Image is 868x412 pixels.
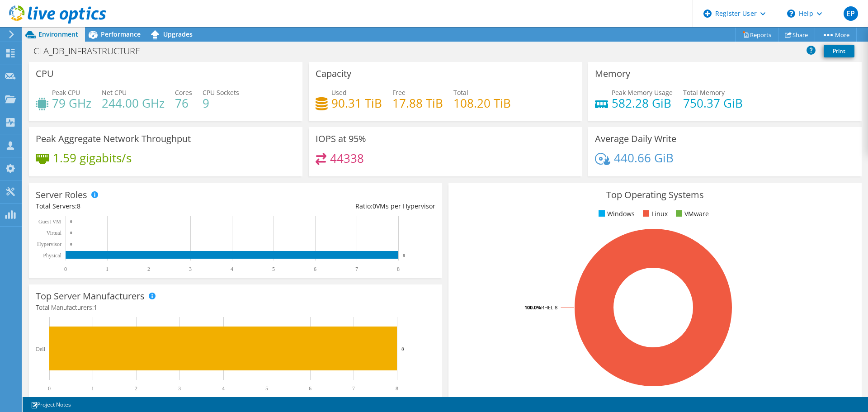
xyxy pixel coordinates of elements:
span: Total [453,88,468,97]
h3: Top Operating Systems [455,190,855,200]
span: 8 [77,202,80,210]
a: Print [824,45,854,57]
h3: Server Roles [36,190,87,200]
text: 7 [355,266,358,272]
text: 4 [222,385,225,392]
h4: 79 GHz [52,98,91,108]
text: Virtual [47,230,62,236]
text: 0 [70,242,72,246]
a: More [815,28,857,42]
text: 7 [352,385,355,392]
h3: Average Daily Write [595,134,676,144]
h3: CPU [36,69,54,79]
h3: Peak Aggregate Network Throughput [36,134,191,144]
span: CPU Sockets [203,88,239,97]
li: Linux [641,209,668,219]
span: Performance [101,30,141,38]
text: 8 [403,253,405,258]
text: 5 [265,385,268,392]
text: 1 [91,385,94,392]
h1: CLA_DB_INFRASTRUCTURE [29,46,154,56]
text: 0 [70,219,72,224]
text: 3 [189,266,192,272]
tspan: 100.0% [524,304,541,311]
text: Hypervisor [37,241,61,247]
span: 1 [94,303,97,312]
h4: 9 [203,98,239,108]
li: VMware [674,209,709,219]
text: 6 [309,385,311,392]
h3: IOPS at 95% [316,134,366,144]
a: Share [778,28,815,42]
h4: 440.66 GiB [614,153,674,163]
text: 1 [106,266,108,272]
span: Peak Memory Usage [612,88,673,97]
h3: Top Server Manufacturers [36,291,145,301]
h4: 90.31 TiB [331,98,382,108]
text: 2 [147,266,150,272]
text: 8 [396,385,398,392]
h4: 582.28 GiB [612,98,673,108]
h4: 244.00 GHz [102,98,165,108]
text: 4 [231,266,233,272]
a: Project Notes [24,399,77,410]
span: Used [331,88,347,97]
text: 0 [48,385,51,392]
h4: 17.88 TiB [392,98,443,108]
text: 0 [64,266,67,272]
h4: 750.37 GiB [683,98,743,108]
h4: 1.59 gigabits/s [53,153,132,163]
a: Reports [735,28,778,42]
div: Total Servers: [36,201,236,211]
text: 0 [70,231,72,235]
text: Physical [43,252,61,259]
h3: Capacity [316,69,351,79]
div: Ratio: VMs per Hypervisor [236,201,435,211]
span: Upgrades [163,30,193,38]
h4: 44338 [330,153,364,163]
span: Net CPU [102,88,127,97]
text: 5 [272,266,275,272]
tspan: RHEL 8 [541,304,557,311]
text: 8 [401,346,404,351]
text: Guest VM [38,218,61,225]
h3: Memory [595,69,630,79]
span: 0 [373,202,376,210]
h4: 76 [175,98,192,108]
text: Dell [36,346,45,352]
text: 6 [314,266,316,272]
li: Windows [596,209,635,219]
svg: \n [787,9,795,18]
span: Total Memory [683,88,725,97]
span: Free [392,88,406,97]
text: 2 [135,385,137,392]
text: 3 [178,385,181,392]
span: EP [844,6,858,21]
h4: Total Manufacturers: [36,303,435,313]
span: Peak CPU [52,88,80,97]
text: 8 [397,266,400,272]
h4: 108.20 TiB [453,98,511,108]
span: Cores [175,88,192,97]
span: Environment [38,30,78,38]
